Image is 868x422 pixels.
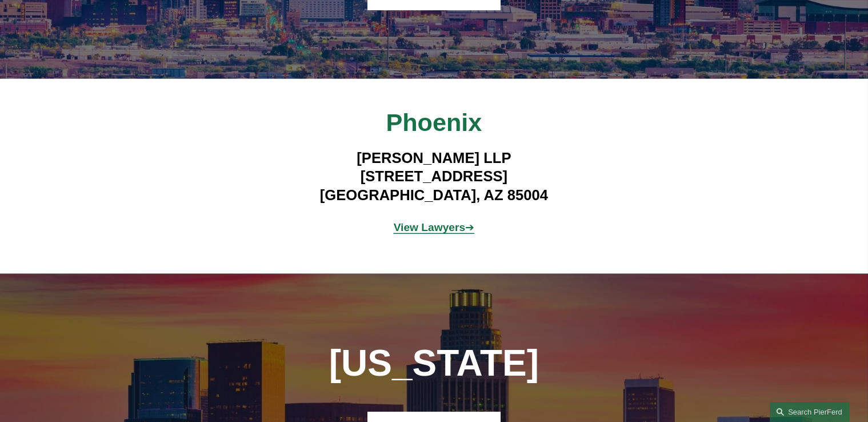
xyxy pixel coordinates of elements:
[267,149,601,204] h4: [PERSON_NAME] LLP [STREET_ADDRESS] [GEOGRAPHIC_DATA], AZ 85004
[386,109,482,136] span: Phoenix
[770,402,850,422] a: Search this site
[394,221,466,233] a: View Lawyers
[267,343,601,384] h1: [US_STATE]
[465,221,474,233] a: ➔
